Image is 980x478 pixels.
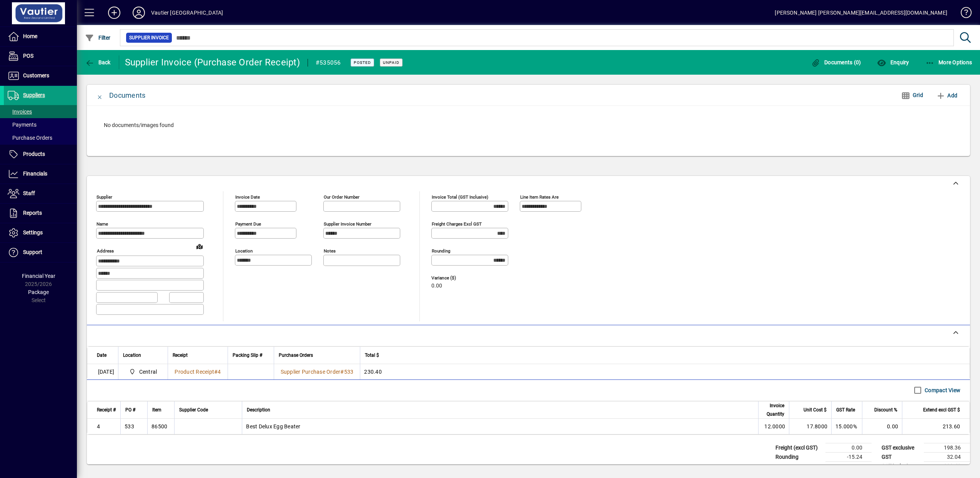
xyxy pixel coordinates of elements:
[23,72,49,79] span: Customers
[923,55,974,69] button: More Options
[8,109,32,115] span: Invoices
[4,223,77,242] a: Settings
[933,89,960,102] button: Add
[924,443,970,452] td: 198.36
[520,194,559,200] mat-label: Line item rates are
[233,351,262,359] span: Packing Slip #
[83,31,113,45] button: Filter
[811,59,861,65] span: Documents (0)
[233,351,269,359] div: Packing Slip #
[193,240,206,252] a: View on map
[875,55,911,69] button: Enquiry
[936,89,957,102] span: Add
[878,461,924,471] td: GST inclusive
[23,249,42,255] span: Support
[85,35,111,41] span: Filter
[924,452,970,461] td: 32.04
[97,351,113,359] div: Date
[324,194,359,200] mat-label: Our order number
[23,53,33,59] span: POS
[365,351,379,359] span: Total $
[324,221,371,227] mat-label: Supplier invoice number
[432,194,488,200] mat-label: Invoice Total (GST inclusive)
[825,443,872,452] td: 0.00
[102,6,126,20] button: Add
[247,406,270,414] span: Description
[344,369,354,375] span: 533
[831,419,862,434] td: 15.000%
[365,351,960,359] div: Total $
[214,369,218,375] span: #
[4,27,77,46] a: Home
[91,86,109,105] button: Close
[878,452,924,461] td: GST
[4,184,77,203] a: Staff
[4,243,77,262] a: Support
[809,55,863,69] button: Documents (0)
[901,89,923,102] span: Grid
[431,283,442,289] span: 0.00
[4,47,77,66] a: POS
[874,406,897,414] span: Discount %
[877,59,909,65] span: Enquiry
[98,368,115,376] span: [DATE]
[97,194,112,200] mat-label: Supplier
[23,229,43,236] span: Settings
[96,114,961,137] div: No documents/images found
[125,406,135,414] span: PO #
[4,145,77,164] a: Products
[23,170,47,177] span: Financials
[278,368,356,376] a: Supplier Purchase Order#533
[804,406,827,414] span: Unit Cost $
[22,273,55,279] span: Financial Year
[23,151,45,157] span: Products
[109,89,145,102] div: Documents
[432,248,450,254] mat-label: Rounding
[924,461,970,471] td: 230.40
[925,59,972,65] span: More Options
[175,369,214,375] span: Product Receipt
[825,452,872,461] td: -15.24
[902,419,970,434] td: 213.60
[23,33,37,39] span: Home
[129,34,169,42] span: Supplier Invoice
[173,351,188,359] span: Receipt
[152,406,161,414] span: Item
[923,406,960,414] span: Extend excl GST $
[836,406,855,414] span: GST Rate
[235,221,261,227] mat-label: Payment due
[218,369,221,375] span: 4
[97,221,108,227] mat-label: Name
[775,7,947,19] div: [PERSON_NAME] [PERSON_NAME][EMAIL_ADDRESS][DOMAIN_NAME]
[279,351,313,359] span: Purchase Orders
[97,406,116,414] span: Receipt #
[878,443,924,452] td: GST exclusive
[431,276,478,281] span: Variance ($)
[77,55,119,69] app-page-header-button: Back
[4,66,77,85] a: Customers
[862,419,902,434] td: 0.00
[179,406,208,414] span: Supplier Code
[85,59,111,65] span: Back
[173,351,223,359] div: Receipt
[23,210,42,216] span: Reports
[151,7,223,19] div: Vautier [GEOGRAPHIC_DATA]
[83,55,113,69] button: Back
[354,60,371,65] span: Posted
[895,89,929,102] button: Grid
[23,92,45,98] span: Suppliers
[126,6,151,20] button: Profile
[8,122,37,128] span: Payments
[383,60,399,65] span: Unpaid
[923,386,960,394] label: Compact View
[758,419,789,434] td: 12.0000
[281,369,341,375] span: Supplier Purchase Order
[340,369,344,375] span: #
[172,368,223,376] a: Product Receipt#4
[8,135,52,141] span: Purchase Orders
[125,56,300,69] div: Supplier Invoice (Purchase Order Receipt)
[123,351,141,359] span: Location
[87,419,120,434] td: 4
[97,351,106,359] span: Date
